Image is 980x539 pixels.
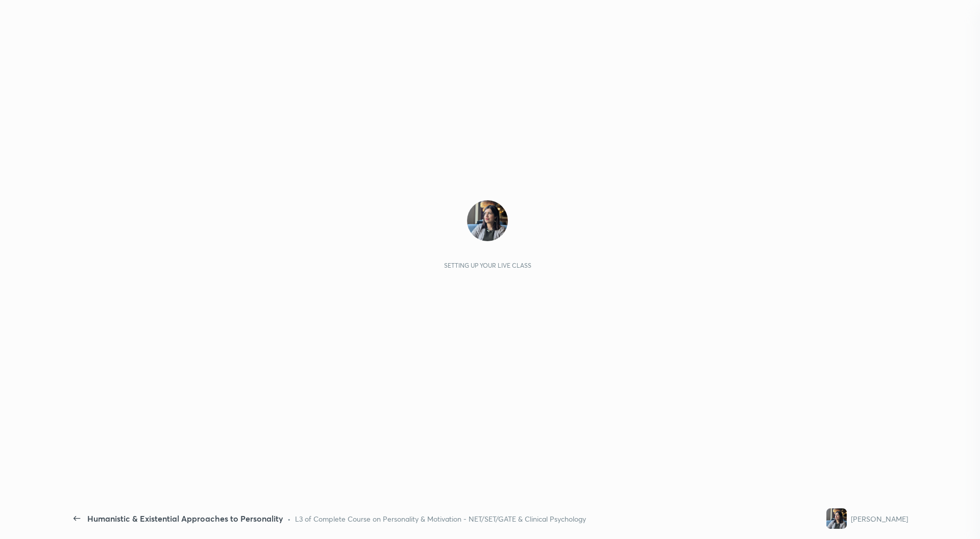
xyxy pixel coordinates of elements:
div: [PERSON_NAME] [851,513,908,524]
img: e790fd2257ae49ebaec70e20e582d26a.jpg [826,508,847,529]
img: e790fd2257ae49ebaec70e20e582d26a.jpg [467,200,508,241]
div: L3 of Complete Course on Personality & Motivation - NET/SET/GATE & Clinical Psychology [295,513,586,524]
div: Setting up your live class [444,262,531,269]
div: • [287,513,291,524]
div: Humanistic & Existential Approaches to Personality [87,512,283,525]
